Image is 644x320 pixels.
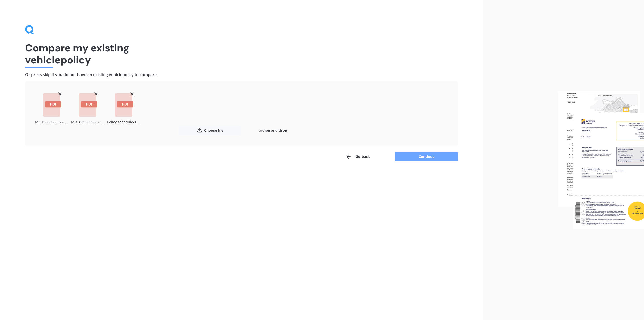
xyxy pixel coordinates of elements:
div: Policy schedule-1.pdf [107,119,141,125]
h1: Compare my existing vehicle policy [25,42,458,66]
div: MOT689369986 - NCF538.pdf [71,119,105,125]
button: Continue [395,152,458,161]
div: or [242,125,304,135]
button: Choose file [179,125,242,135]
button: Go back [346,152,370,162]
div: MOTS00896552 - 2021 Isuzu D-Max.pdf [35,119,69,125]
img: files.webp [558,91,644,229]
h4: Or press skip if you do not have an existing vehicle policy to compare. [25,72,458,77]
b: drag and drop [262,128,287,133]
